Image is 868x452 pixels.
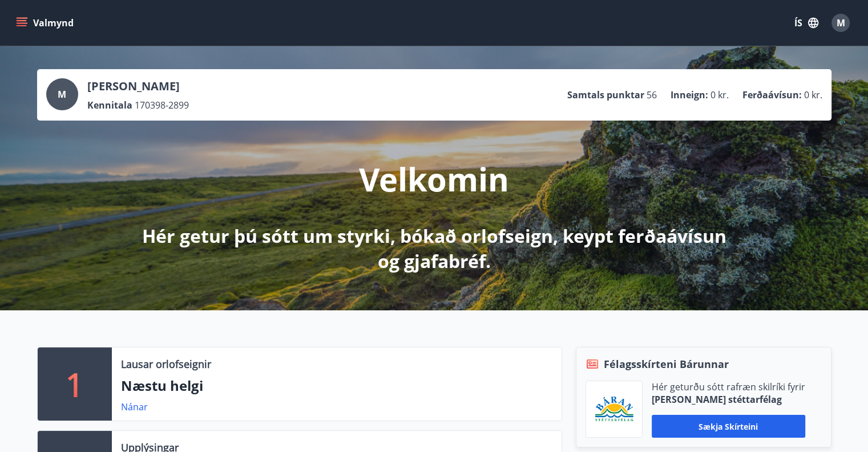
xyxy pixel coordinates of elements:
[133,223,736,274] p: Hér getur þú sótt um styrki, bókað orlofseign, keypt ferðaávísun og gjafabréf.
[671,89,708,101] p: Inneign :
[652,393,805,406] p: [PERSON_NAME] stéttarfélag
[66,362,84,406] p: 1
[58,88,66,101] span: M
[87,78,189,94] p: [PERSON_NAME]
[837,17,845,29] span: M
[827,9,854,37] button: M
[742,89,802,101] p: Ferðaávísun :
[604,357,729,371] span: Félagsskírteni Bárunnar
[359,157,509,201] p: Velkomin
[135,99,189,111] span: 170398-2899
[121,376,552,395] p: Næstu helgi
[788,13,825,33] button: ÍS
[710,89,729,101] span: 0 kr.
[87,99,132,111] p: Kennitala
[652,381,805,393] p: Hér geturðu sótt rafræn skilríki fyrir
[121,357,211,371] p: Lausar orlofseignir
[647,89,657,101] span: 56
[595,396,633,423] img: Bz2lGXKH3FXEIQKvoQ8VL0Fr0uCiWgfgA3I6fSs8.png
[121,401,148,413] a: Nánar
[804,89,822,101] span: 0 kr.
[652,415,805,438] button: Sækja skírteini
[567,89,644,101] p: Samtals punktar
[14,13,78,33] button: menu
